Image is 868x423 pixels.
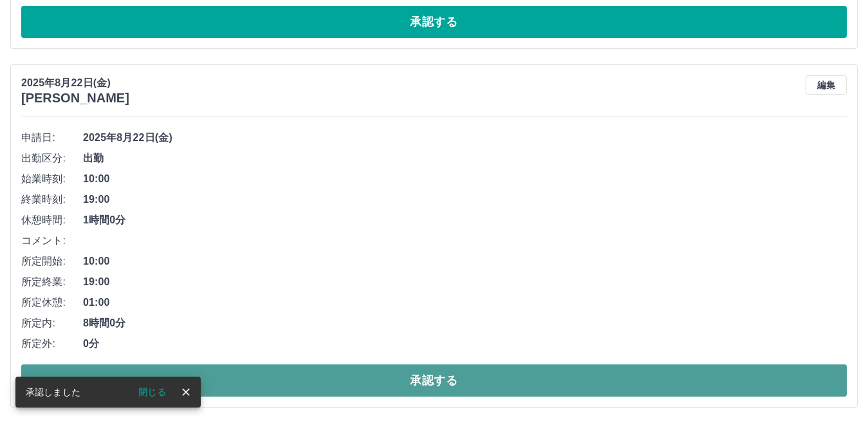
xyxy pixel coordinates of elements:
span: 出勤 [83,151,847,166]
span: 始業時刻: [21,171,83,187]
span: 所定外: [21,336,83,352]
span: 10:00 [83,171,847,187]
span: 1時間0分 [83,212,847,228]
span: 申請日: [21,130,83,146]
button: close [176,382,196,402]
button: 編集 [806,75,847,95]
div: 承認しました [26,381,80,404]
span: 出勤区分: [21,151,83,166]
span: 01:00 [83,295,847,310]
button: 承認する [21,6,847,38]
span: コメント: [21,233,83,249]
h3: [PERSON_NAME] [21,91,129,106]
span: 所定休憩: [21,295,83,310]
span: 所定内: [21,315,83,331]
span: 所定終業: [21,274,83,290]
span: 終業時刻: [21,192,83,207]
span: 19:00 [83,192,847,207]
span: 10:00 [83,254,847,269]
button: 閉じる [128,382,176,402]
span: 2025年8月22日(金) [83,130,847,146]
span: 8時間0分 [83,315,847,331]
span: 所定開始: [21,254,83,269]
span: 0分 [83,336,847,352]
p: 2025年8月22日(金) [21,75,129,91]
span: 19:00 [83,274,847,290]
button: 承認する [21,364,847,397]
span: 休憩時間: [21,212,83,228]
